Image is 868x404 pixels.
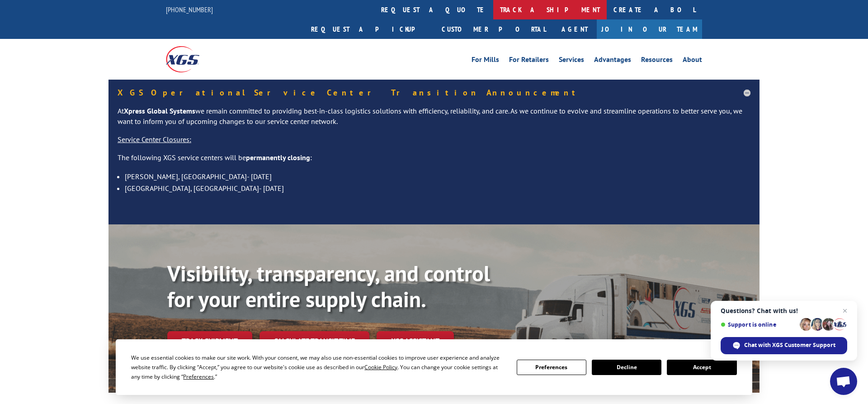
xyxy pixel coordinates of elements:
strong: permanently closing [246,153,310,162]
a: Join Our Team [597,19,702,39]
p: At we remain committed to providing best-in-class logistics solutions with efficiency, reliabilit... [118,106,750,135]
strong: Xpress Global Systems [124,106,195,115]
span: Support is online [721,321,797,328]
a: Track shipment [167,331,252,350]
a: Customer Portal [435,19,552,39]
div: Cookie Consent Prompt [116,339,752,395]
a: XGS ASSISTANT [377,331,454,351]
a: Request a pickup [304,19,435,39]
span: Preferences [183,373,214,380]
button: Accept [667,360,736,375]
li: [GEOGRAPHIC_DATA], [GEOGRAPHIC_DATA]- [DATE] [125,182,750,194]
a: Calculate transit time [259,331,369,351]
a: Services [559,56,584,66]
li: [PERSON_NAME], [GEOGRAPHIC_DATA]- [DATE] [125,171,750,182]
a: About [683,56,702,66]
span: Chat with XGS Customer Support [721,337,847,354]
span: Cookie Policy [364,363,397,371]
button: Decline [592,360,661,375]
span: Chat with XGS Customer Support [744,341,835,349]
div: We use essential cookies to make our site work. With your consent, we may also use non-essential ... [131,353,505,381]
button: Preferences [517,360,586,375]
p: The following XGS service centers will be : [118,152,750,171]
a: [PHONE_NUMBER] [166,5,213,14]
b: Visibility, transparency, and control for your entire supply chain. [167,259,490,314]
a: Resources [641,56,673,66]
a: Agent [552,19,597,39]
h5: XGS Operational Service Center Transition Announcement [118,89,750,97]
a: For Retailers [509,56,549,66]
a: Advantages [594,56,631,66]
span: Questions? Chat with us! [721,307,847,314]
a: For Mills [472,56,499,66]
u: Service Center Closures: [118,135,191,144]
a: Open chat [830,368,857,395]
